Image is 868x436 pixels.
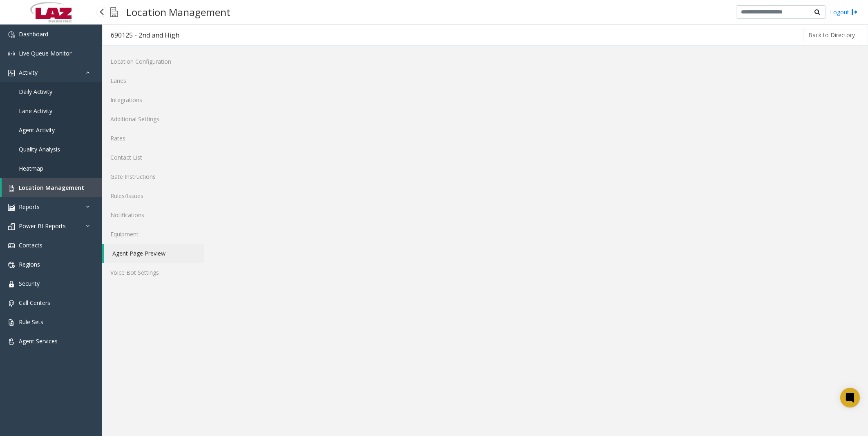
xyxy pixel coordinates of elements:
a: Contact List [102,148,204,167]
img: pageIcon [110,2,118,22]
a: Equipment [102,225,204,244]
img: 'icon' [8,185,15,191]
a: Voice Bot Settings [102,263,204,282]
button: Back to Directory [803,29,860,41]
img: 'icon' [8,204,15,211]
a: Integrations [102,90,204,109]
span: Agent Services [19,337,58,345]
span: Lane Activity [19,107,52,115]
span: Regions [19,260,40,268]
img: logout [851,8,858,16]
img: 'icon' [8,319,15,326]
span: Call Centers [19,299,50,307]
span: Contacts [19,241,43,249]
a: Rates [102,129,204,148]
span: Daily Activity [19,88,52,96]
span: Location Management [19,184,84,191]
a: Rules/Issues [102,186,204,205]
img: 'icon' [8,262,15,268]
span: Reports [19,203,40,211]
img: 'icon' [8,51,15,57]
a: Additional Settings [102,109,204,129]
a: Logout [830,8,858,16]
span: Heatmap [19,165,43,172]
img: 'icon' [8,223,15,230]
img: 'icon' [8,338,15,345]
span: Security [19,280,40,287]
img: 'icon' [8,31,15,38]
img: 'icon' [8,281,15,287]
a: Lanes [102,71,204,90]
div: 690125 - 2nd and High [111,30,179,40]
span: Rule Sets [19,318,43,326]
span: Quality Analysis [19,145,60,153]
span: Dashboard [19,30,48,38]
span: Power BI Reports [19,222,66,230]
a: Gate Instructions [102,167,204,186]
img: 'icon' [8,70,15,76]
span: Activity [19,69,38,76]
img: 'icon' [8,242,15,249]
a: Agent Page Preview [104,244,204,263]
span: Live Queue Monitor [19,49,72,57]
h3: Location Management [122,2,235,22]
a: Notifications [102,205,204,225]
img: 'icon' [8,300,15,307]
a: Location Management [2,178,102,197]
span: Agent Activity [19,126,55,134]
a: Location Configuration [102,52,204,71]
